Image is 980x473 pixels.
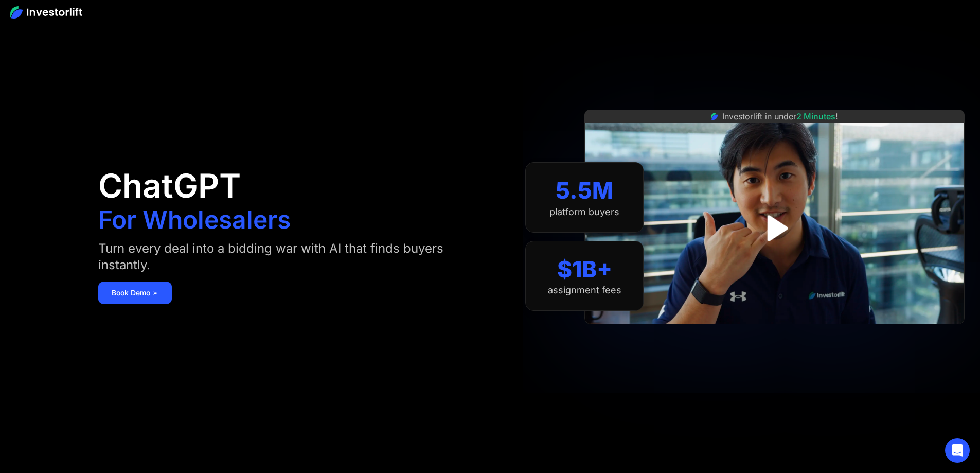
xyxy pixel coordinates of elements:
[98,207,291,232] h1: For Wholesalers
[98,282,172,304] a: Book Demo ➢
[698,329,852,342] iframe: Customer reviews powered by Trustpilot
[556,177,614,204] div: 5.5M
[548,285,621,296] div: assignment fees
[98,240,469,273] div: Turn every deal into a bidding war with AI that finds buyers instantly.
[945,438,970,463] div: Open Intercom Messenger
[98,169,241,202] h1: ChatGPT
[796,111,835,121] span: 2 Minutes
[549,206,619,218] div: platform buyers
[557,256,612,283] div: $1B+
[752,205,797,251] a: open lightbox
[722,110,838,122] div: Investorlift in under !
